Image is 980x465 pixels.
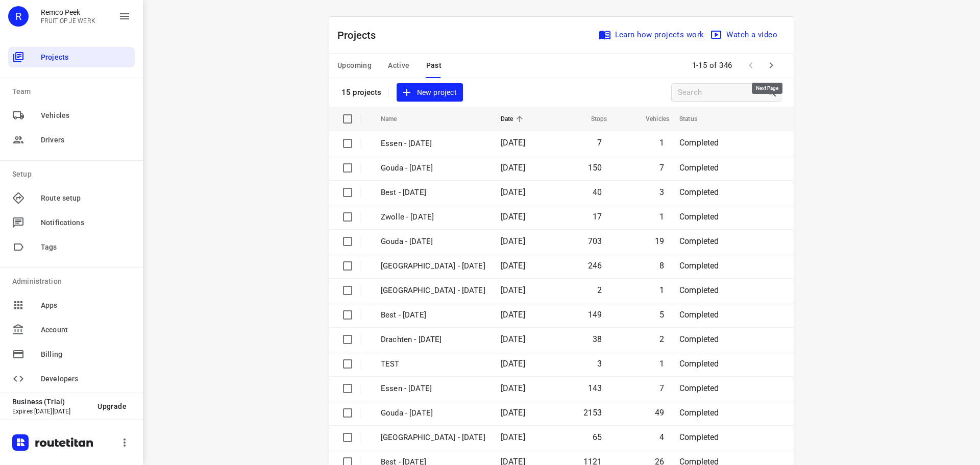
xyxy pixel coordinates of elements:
span: [DATE] [501,359,525,369]
div: Account [8,320,135,340]
span: 38 [593,334,602,344]
span: Completed [679,334,719,344]
span: Completed [679,212,719,222]
span: Route setup [41,193,131,204]
p: 15 projects [341,88,382,97]
p: Best - [DATE] [381,309,485,321]
span: 1 [659,359,664,369]
span: 1 [659,285,664,295]
p: Zwolle - Friday [381,211,485,223]
span: Upgrade [97,402,127,410]
div: Billing [8,344,135,364]
span: 7 [659,383,664,393]
span: Vehicles [632,113,669,125]
div: Developers [8,369,135,389]
p: Gouda - Wednesday [381,407,485,419]
p: Antwerpen - Wednesday [381,432,485,444]
span: [DATE] [501,432,525,442]
span: [DATE] [501,163,525,173]
span: 1 [659,138,664,148]
span: Completed [679,432,719,442]
p: TEST [381,358,485,370]
span: Developers [41,374,131,384]
div: Notifications [8,212,135,233]
span: 5 [659,310,664,320]
p: Team [12,86,135,97]
p: Remco Peek [41,8,95,16]
span: [DATE] [501,408,525,418]
span: [DATE] [501,334,525,344]
span: Date [501,113,527,125]
span: 2153 [583,408,602,418]
span: 150 [588,163,602,173]
span: 3 [659,187,664,197]
p: Business (Trial) [12,398,89,406]
span: Completed [679,310,719,320]
p: Gouda - Friday [381,162,485,174]
p: Administration [12,276,135,287]
span: 2 [597,285,602,295]
button: New project [397,83,463,102]
span: Completed [679,187,719,197]
span: 703 [588,236,602,246]
span: 7 [597,138,602,148]
div: Vehicles [8,105,135,126]
span: Completed [679,236,719,246]
span: 246 [588,261,602,271]
div: Projects [8,47,135,67]
span: Notifications [41,217,131,228]
span: 4 [659,432,664,442]
p: Projects [337,28,384,43]
span: Completed [679,408,719,418]
span: 1 [659,212,664,222]
span: [DATE] [501,236,525,246]
span: 40 [593,187,602,197]
span: Vehicles [41,110,131,121]
div: Search [766,86,781,99]
p: Essen - Friday [381,138,485,150]
span: 17 [593,212,602,222]
span: [DATE] [501,261,525,271]
span: Drivers [41,135,131,145]
span: 143 [588,383,602,393]
span: Completed [679,285,719,295]
span: Stops [578,113,607,125]
span: 149 [588,310,602,320]
p: Best - Friday [381,187,485,199]
span: Account [41,325,131,335]
span: [DATE] [501,212,525,222]
div: Drivers [8,130,135,150]
span: 2 [659,334,664,344]
span: 49 [655,408,664,418]
span: Billing [41,349,131,360]
p: Essen - Wednesday [381,383,485,395]
span: Status [679,113,710,125]
button: Upgrade [89,397,135,415]
span: Previous Page [741,55,761,76]
span: Upcoming [337,59,372,72]
p: Setup [12,169,135,180]
div: Route setup [8,188,135,208]
div: R [8,6,29,27]
div: Apps [8,295,135,315]
span: Past [426,59,442,72]
span: 19 [655,236,664,246]
span: [DATE] [501,285,525,295]
span: [DATE] [501,383,525,393]
p: Drachten - Thursday [381,334,485,346]
span: Completed [679,383,719,393]
span: Name [381,113,410,125]
span: Completed [679,163,719,173]
p: Antwerpen - Thursday [381,285,485,297]
span: Completed [679,359,719,369]
span: Apps [41,300,131,311]
span: 1-15 of 346 [688,55,737,77]
span: [DATE] [501,187,525,197]
span: [DATE] [501,310,525,320]
span: Completed [679,138,719,148]
p: FRUIT OP JE WERK [41,17,95,25]
span: 65 [593,432,602,442]
p: Expires [DATE][DATE] [12,408,89,415]
span: Projects [41,52,131,63]
span: 3 [597,359,602,369]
